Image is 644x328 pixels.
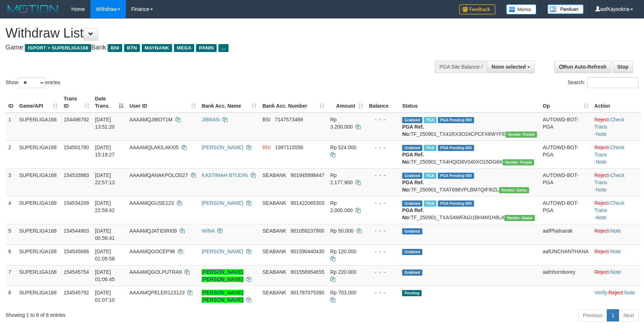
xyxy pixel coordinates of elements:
span: ISPORT > SUPERLIGA168 [25,44,91,52]
span: Copy 901945998447 to clipboard [291,172,324,178]
span: BNI [263,144,271,150]
a: Reject [594,249,609,254]
span: Rp 703.000 [330,290,356,295]
td: aafPhalnarak [540,224,592,245]
td: 7 [5,265,16,286]
span: PANIN [196,44,217,52]
th: Op: activate to sort column ascending [540,92,592,113]
a: [PERSON_NAME] [202,144,243,150]
th: ID [5,92,16,113]
td: aafnhornborey [540,265,592,286]
span: Rp 120.000 [330,249,356,254]
label: Show entries [5,77,60,88]
span: Grabbed [402,249,422,255]
span: Rp 220.000 [330,269,356,275]
span: Rp 50.000 [330,228,354,234]
span: 154533983 [64,172,89,178]
td: 5 [5,224,16,245]
span: Vendor URL: https://trx31.1velocity.biz [499,187,529,193]
span: 154544903 [64,228,89,234]
a: Note [610,269,621,275]
span: Copy 901556954655 to clipboard [291,269,324,275]
a: [PERSON_NAME] [202,249,243,254]
td: AUTOWD-BOT-PGA [540,141,592,168]
td: AUTOWD-BOT-PGA [540,168,592,196]
span: AAAAMQLAKILAKI05 [129,144,179,150]
a: Reject [594,172,609,178]
a: Verify [594,290,607,295]
input: Search: [587,77,639,88]
td: SUPERLIGA168 [16,113,61,141]
td: SUPERLIGA168 [16,245,61,265]
td: TF_250901_TX4HQID8V045XO15DG6K [399,141,540,168]
th: Bank Acc. Number: activate to sort column ascending [260,92,327,113]
button: None selected [487,61,535,73]
td: SUPERLIGA168 [16,168,61,196]
td: AUTOWD-BOT-PGA [540,113,592,141]
span: PGA Pending [438,117,474,123]
th: Amount: activate to sort column ascending [327,92,366,113]
span: [DATE] 22:59:42 [95,200,115,213]
span: [DATE] 01:07:10 [95,290,115,303]
img: Button%20Memo.svg [506,4,537,14]
div: - - - [369,199,396,207]
span: Copy 901787075390 to clipboard [291,290,324,295]
a: Note [596,131,607,137]
span: 154545686 [64,249,89,254]
th: User ID: activate to sort column ascending [127,92,199,113]
span: AAAAMQANAKPOLOS27 [129,172,188,178]
span: Marked by aafsoycanthlai [424,145,436,151]
span: Grabbed [402,173,422,179]
label: Search: [568,77,639,88]
span: Grabbed [402,117,422,123]
td: TF_250901_TXASAWFAGI1BH4M1H8LA [399,196,540,224]
a: Note [596,159,607,165]
span: Grabbed [402,200,422,207]
td: SUPERLIGA168 [16,196,61,224]
th: Status [399,92,540,113]
span: BTN [124,44,140,52]
a: Check Trans [594,117,624,130]
h4: Game: Bank: [5,44,422,51]
b: PGA Ref. No: [402,180,424,193]
td: 3 [5,168,16,196]
div: Showing 1 to 8 of 8 entries [5,308,263,319]
a: Reject [609,290,623,295]
a: Reject [594,144,609,150]
span: ... [218,44,228,52]
th: Bank Acc. Name: activate to sort column ascending [199,92,260,113]
span: [DATE] 13:51:20 [95,117,115,130]
th: Game/API: activate to sort column ascending [16,92,61,113]
div: PGA Site Balance / [435,61,487,73]
th: Action [592,92,640,113]
td: SUPERLIGA168 [16,224,61,245]
span: AAAAMQJATIDIRI09 [129,228,177,234]
span: PGA Pending [438,173,474,179]
a: Reject [594,117,609,122]
a: Note [610,249,621,254]
span: [DATE] 01:05:58 [95,249,115,262]
div: - - - [369,268,396,276]
td: 1 [5,113,16,141]
span: SEABANK [263,228,286,234]
span: PGA Pending [438,145,474,151]
td: AUTOWD-BOT-PGA [540,196,592,224]
td: 2 [5,141,16,168]
img: Feedback.jpg [459,4,495,14]
a: 1 [607,309,619,321]
span: AAAAMQPELER123123 [129,290,185,295]
td: TF_250901_TXAT698VPLBM7QIF9IZL [399,168,540,196]
span: Copy 901590440430 to clipboard [291,249,324,254]
div: - - - [369,144,396,151]
span: [DATE] 22:57:13 [95,172,115,185]
span: AAAAMQGOCEP96 [129,249,175,254]
select: Showentries [18,77,45,88]
span: 154496792 [64,117,89,122]
span: Pending [402,290,422,296]
td: · [592,265,640,286]
span: AAAAMQGOLPUTRA9 [129,269,182,275]
td: · · [592,141,640,168]
span: Grabbed [402,145,422,151]
h1: Withdraw List [5,26,422,40]
a: [PERSON_NAME] [PERSON_NAME] [202,269,243,282]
